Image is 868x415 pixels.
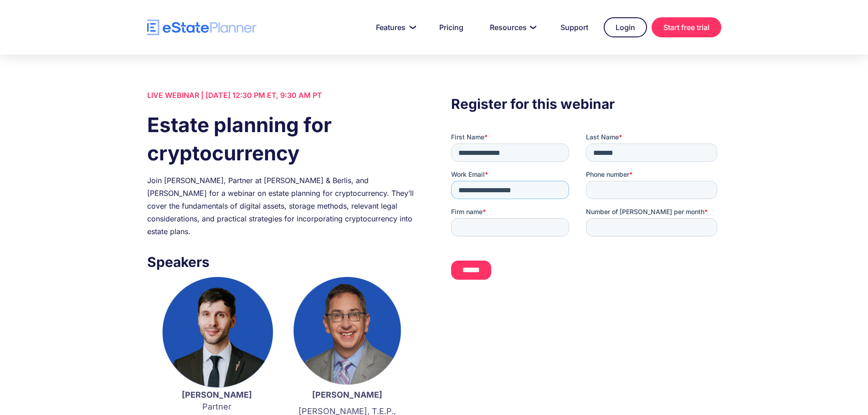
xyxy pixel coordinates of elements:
iframe: Form 0 [451,133,721,287]
p: Partner [161,389,273,413]
a: Start free trial [652,17,721,37]
a: home [147,20,257,36]
h1: Estate planning for cryptocurrency [147,111,417,167]
a: Login [604,17,647,37]
div: LIVE WEBINAR | [DATE] 12:30 PM ET, 9:30 AM PT [147,89,417,102]
div: Join [PERSON_NAME], Partner at [PERSON_NAME] & Berlis, and [PERSON_NAME] for a webinar on estate ... [147,174,417,238]
h3: Speakers [147,251,417,272]
a: Support [550,18,599,36]
a: Features [365,18,424,36]
a: Pricing [428,18,474,36]
a: Resources [479,18,545,36]
h3: Register for this webinar [451,93,721,114]
strong: [PERSON_NAME] [312,390,382,400]
strong: [PERSON_NAME] [182,390,252,400]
